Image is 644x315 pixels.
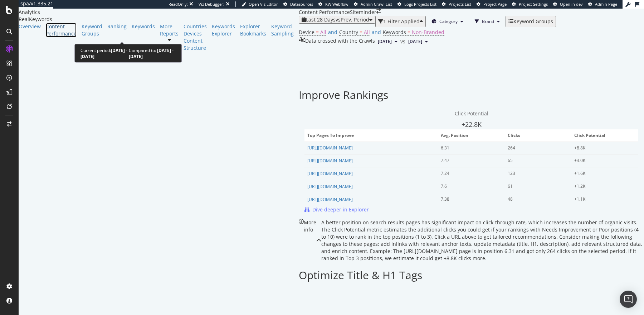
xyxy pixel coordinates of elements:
a: Open Viz Editor [241,1,278,7]
div: arrow-right-arrow-left [376,9,381,14]
a: Content [184,37,207,44]
a: Admin Page [588,1,617,7]
a: Project Settings [512,1,548,7]
a: Dive deeper in Explorer [304,206,369,213]
div: Content Performance [299,9,350,16]
span: Last 28 Days [306,16,336,23]
div: Siteminder [350,9,376,16]
span: Projects List [449,1,471,7]
span: +22.8K [462,120,482,129]
button: Last 28 DaysvsPrev. Period [299,16,375,24]
b: [DATE] - [DATE] [80,47,127,59]
span: = [316,29,319,35]
div: Keywords [132,23,155,30]
div: 7.47 [441,157,496,164]
span: Project Settings [519,1,548,7]
div: Data crossed with the Crawls [305,37,375,46]
a: Countries [184,23,207,30]
a: [URL][DOMAIN_NAME] [307,158,353,164]
a: Open in dev [553,1,583,7]
div: +1.2K [574,183,629,190]
div: +3.0K [574,157,629,164]
a: Ranking [107,23,127,30]
button: Brand [469,16,506,27]
div: 1 Filter Applied [383,19,420,24]
span: and [328,29,337,35]
div: +1.6K [574,170,629,177]
div: 48 [508,196,563,202]
a: Admin Crawl List [354,1,392,7]
span: Avg. Position [441,132,500,139]
span: Open in dev [560,1,583,7]
span: Category [439,18,458,24]
button: 1 Filter Applied [375,16,426,27]
div: A better position on search results pages has significant impact on click-through rate, which inc... [321,219,644,262]
div: Compared to: [129,47,176,59]
span: Non-Branded [412,29,444,35]
div: Open Intercom Messenger [620,291,637,308]
a: Keyword Groups [82,23,102,37]
a: Keyword Sampling [271,23,294,37]
div: Current period: [80,47,129,59]
a: Keywords Explorer [212,23,235,37]
a: Logs Projects List [397,1,436,7]
span: Top pages to improve [307,132,433,139]
div: 123 [508,170,563,177]
div: Keyword Groups [513,19,553,24]
span: 2025 Jul. 13th [408,38,422,45]
div: +1.1K [574,196,629,202]
span: Logs Projects List [404,1,436,7]
span: Brand [482,18,494,24]
div: 7.38 [441,196,496,202]
a: Projects List [442,1,471,7]
span: Datasources [290,1,313,7]
span: All [320,29,326,35]
h2: Improve Rankings [299,89,388,101]
a: KW Webflow [318,1,348,7]
a: [URL][DOMAIN_NAME] [307,171,353,177]
span: Click Potential [455,110,488,117]
div: Analytics [19,9,299,16]
span: Admin Crawl List [361,1,392,7]
span: KW Webflow [325,1,348,7]
a: Structure [184,44,207,52]
a: Overview [19,23,41,30]
a: Project Page [477,1,507,7]
div: 61 [508,183,563,190]
button: Category [426,16,469,27]
a: Datasources [283,1,313,7]
span: and [372,29,381,35]
a: Content Performance [46,23,77,37]
a: Devices [184,30,207,37]
span: = [408,29,410,35]
a: [URL][DOMAIN_NAME] [307,196,353,202]
h2: Optimize Title & H1 Tags [299,269,422,281]
span: Click Potential [574,132,634,139]
span: vs Prev. Period [336,16,369,23]
div: More info [304,219,316,262]
div: 7.24 [441,170,496,177]
div: 264 [508,145,563,151]
button: Keyword Groups [506,16,556,27]
span: Dive deeper in Explorer [312,206,369,213]
div: 7.6 [441,183,496,190]
span: Keywords [383,29,406,35]
a: [URL][DOMAIN_NAME] [307,183,353,190]
span: Open Viz Editor [249,1,278,7]
span: = [360,29,362,35]
span: vs [400,38,405,45]
div: 65 [508,157,563,164]
a: More Reports [160,23,179,37]
div: +8.8K [574,145,629,151]
div: Explorer Bookmarks [240,23,266,37]
div: ReadOnly: [169,1,188,7]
